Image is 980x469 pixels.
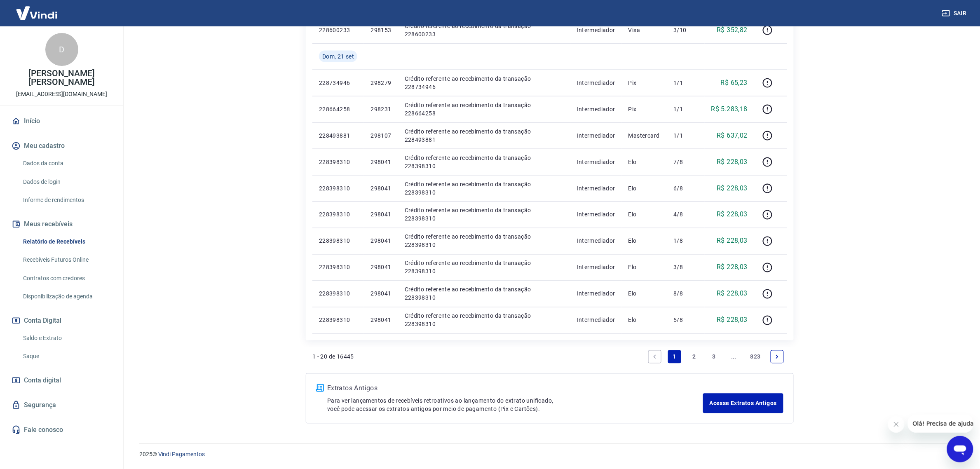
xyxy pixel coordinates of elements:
p: Pix [628,79,661,87]
p: [EMAIL_ADDRESS][DOMAIN_NAME] [16,90,107,98]
p: 4/8 [674,211,698,219]
p: 298041 [370,316,391,324]
a: Disponibilização de agenda [20,288,113,305]
p: 298041 [370,263,391,272]
p: Crédito referente ao recebimento da transação 228398310 [405,154,564,170]
p: 5/8 [674,316,698,324]
p: 228398310 [319,263,357,272]
p: 6/8 [674,184,698,192]
p: Crédito referente ao recebimento da transação 228600233 [405,22,564,38]
a: Jump forward [727,350,741,363]
p: 228493881 [319,131,357,140]
p: 7/8 [674,158,698,166]
span: Olá! Precisa de ajuda? [5,6,69,12]
p: R$ 228,03 [717,183,748,193]
p: Para ver lançamentos de recebíveis retroativos ao lançamento do extrato unificado, você pode aces... [327,397,703,413]
p: Intermediador [577,131,615,140]
p: Elo [628,237,661,245]
a: Previous page [648,350,661,363]
button: Meus recebíveis [10,215,113,233]
a: Dados de login [20,174,113,190]
p: R$ 228,03 [717,157,748,167]
p: R$ 228,03 [717,289,748,299]
a: Saque [20,348,113,365]
p: Intermediador [577,290,615,298]
iframe: Botão para abrir a janela de mensagens [947,436,973,462]
a: Dados da conta [20,155,113,172]
a: Saldo e Extrato [20,330,113,347]
img: Vindi [10,0,63,26]
p: Crédito referente ao recebimento da transação 228664258 [405,101,564,117]
p: Crédito referente ao recebimento da transação 228734946 [405,75,564,91]
p: Intermediador [577,184,615,192]
p: 2025 © [139,450,960,459]
p: 298041 [370,290,391,298]
div: D [45,33,78,66]
p: 1/1 [674,105,698,113]
p: 298107 [370,131,391,140]
iframe: Fechar mensagem [888,416,905,433]
p: 228398310 [319,211,357,219]
a: Fale conosco [10,421,113,439]
img: ícone [316,385,324,392]
p: R$ 637,02 [717,131,748,141]
p: 228734946 [319,79,357,87]
p: Crédito referente ao recebimento da transação 228398310 [405,259,564,276]
p: Elo [628,184,661,192]
button: Sair [940,6,970,21]
p: [PERSON_NAME] [PERSON_NAME] [7,69,117,87]
ul: Pagination [645,347,787,367]
p: Intermediador [577,211,615,219]
p: R$ 228,03 [717,263,748,272]
a: Conta digital [10,371,113,389]
p: Elo [628,290,661,298]
p: Elo [628,316,661,324]
button: Meu cadastro [10,137,113,155]
p: 228398310 [319,158,357,166]
a: Page 2 [688,350,701,363]
iframe: Mensagem da empresa [908,415,973,433]
a: Page 1 is your current page [668,350,681,363]
p: 228398310 [319,237,357,245]
p: 298279 [370,79,391,87]
p: Intermediador [577,26,615,34]
a: Informe de rendimentos [20,192,113,209]
p: 298231 [370,105,391,113]
p: 228398310 [319,290,357,298]
a: Contratos com credores [20,270,113,287]
a: Vindi Pagamentos [158,451,205,458]
a: Acesse Extratos Antigos [703,394,783,413]
a: Next page [771,350,784,363]
p: 228600233 [319,26,357,34]
a: Recebíveis Futuros Online [20,251,113,268]
p: R$ 5.283,18 [711,104,748,114]
p: Crédito referente ao recebimento da transação 228398310 [405,180,564,197]
p: 298041 [370,211,391,219]
a: Segurança [10,396,113,414]
p: Extratos Antigos [327,384,703,394]
p: Visa [628,26,661,34]
p: Intermediador [577,105,615,113]
p: 228398310 [319,316,357,324]
p: 298041 [370,158,391,166]
p: Crédito referente ao recebimento da transação 228493881 [405,127,564,144]
p: 8/8 [674,290,698,298]
p: 298153 [370,26,391,34]
p: 3/10 [674,26,698,34]
p: R$ 228,03 [717,315,748,325]
p: R$ 352,82 [717,25,748,35]
p: Crédito referente ao recebimento da transação 228398310 [405,233,564,249]
p: Intermediador [577,158,615,166]
p: 298041 [370,184,391,192]
p: Crédito referente ao recebimento da transação 228398310 [405,312,564,328]
p: 298041 [370,237,391,245]
button: Conta Digital [10,312,113,330]
p: Intermediador [577,237,615,245]
p: 228398310 [319,184,357,192]
a: Relatório de Recebíveis [20,233,113,250]
p: 228664258 [319,105,357,113]
p: Elo [628,263,661,272]
p: Pix [628,105,661,113]
p: 1/1 [674,79,698,87]
p: Intermediador [577,79,615,87]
